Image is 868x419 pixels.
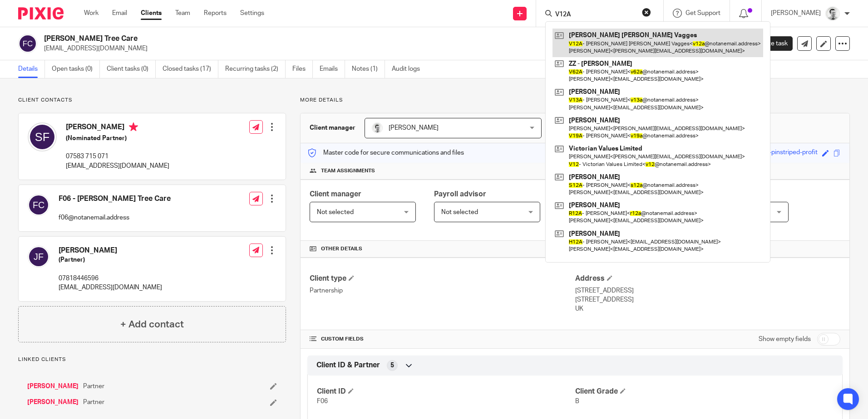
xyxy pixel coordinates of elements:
span: [PERSON_NAME] [389,125,439,131]
p: [EMAIL_ADDRESS][DOMAIN_NAME] [66,161,169,171]
a: Email [112,9,127,18]
p: [STREET_ADDRESS] [575,295,840,304]
p: UK [575,304,840,313]
a: Team [175,9,190,18]
img: Andy_2025.jpg [825,6,840,21]
a: Emails [320,60,345,78]
h4: Client type [310,274,575,283]
h2: [PERSON_NAME] Tree Care [44,34,590,44]
span: 5 [390,361,394,370]
span: Partner [83,382,104,391]
img: svg%3E [28,122,57,151]
h4: Client ID [317,387,575,396]
input: Search [554,11,636,19]
h4: + Add contact [120,317,184,331]
a: Recurring tasks (2) [225,60,286,78]
img: Pixie [18,7,64,19]
a: [PERSON_NAME] [27,382,79,391]
a: Client tasks (0) [107,60,156,78]
span: B [575,398,579,404]
p: More details [300,97,850,104]
span: Payroll advisor [434,190,486,198]
img: Andy_2025.jpg [372,122,383,133]
h5: (Nominated Partner) [66,134,169,143]
a: Files [292,60,313,78]
p: Master code for secure communications and files [307,148,464,157]
span: Team assignments [321,167,375,175]
a: Settings [240,9,264,18]
a: Reports [204,9,227,18]
button: Clear [642,8,651,17]
p: 07583 715 071 [66,152,169,161]
p: 07818446596 [59,274,162,283]
h4: [PERSON_NAME] [66,122,169,134]
a: Clients [141,9,162,18]
p: Linked clients [18,356,286,363]
span: F06 [317,398,328,404]
i: Primary [129,122,138,132]
label: Show empty fields [759,335,811,344]
p: [STREET_ADDRESS] [575,286,840,295]
img: svg%3E [18,34,37,53]
p: Partnership [310,286,575,295]
a: Audit logs [392,60,427,78]
span: Not selected [441,209,478,215]
img: svg%3E [28,194,49,216]
p: Client contacts [18,97,286,104]
span: Not selected [317,209,354,215]
a: Closed tasks (17) [163,60,218,78]
h3: Client manager [310,123,355,132]
h5: (Partner) [59,255,162,264]
p: [EMAIL_ADDRESS][DOMAIN_NAME] [44,44,726,53]
p: [PERSON_NAME] [771,9,821,18]
h4: [PERSON_NAME] [59,246,162,255]
a: Open tasks (0) [52,60,100,78]
img: svg%3E [28,246,49,268]
a: Details [18,60,45,78]
span: Client ID & Partner [316,361,380,370]
p: [EMAIL_ADDRESS][DOMAIN_NAME] [59,283,162,292]
h4: CUSTOM FIELDS [310,336,575,343]
span: Partner [83,398,104,407]
a: Work [84,9,99,18]
span: Other details [321,245,362,253]
h4: F06 - [PERSON_NAME] Tree Care [59,194,171,204]
h4: Address [575,274,840,283]
a: [PERSON_NAME] [27,398,79,407]
span: Get Support [686,10,720,16]
h4: Client Grade [575,387,833,396]
a: Notes (1) [352,60,385,78]
span: Client manager [310,190,361,198]
p: f06@notanemail.address [59,213,171,222]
